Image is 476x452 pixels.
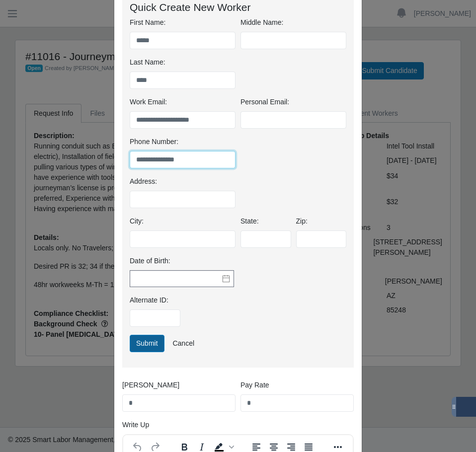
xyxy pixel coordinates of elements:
[122,420,149,430] label: Write Up
[296,216,308,226] label: Zip:
[130,97,167,107] label: Work Email:
[130,137,178,147] label: Phone Number:
[130,295,168,305] label: Alternate ID:
[8,8,222,19] body: Rich Text Area. Press ALT-0 for help.
[240,97,289,107] label: Personal Email:
[240,216,259,226] label: State:
[130,17,165,28] label: First Name:
[130,335,164,352] button: Submit
[130,216,144,226] label: City:
[122,380,179,390] label: [PERSON_NAME]
[166,335,201,352] a: Cancel
[240,380,269,390] label: Pay Rate
[240,17,283,28] label: Middle Name:
[130,176,157,187] label: Address:
[130,57,165,68] label: Last Name:
[130,256,170,266] label: Date of Birth:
